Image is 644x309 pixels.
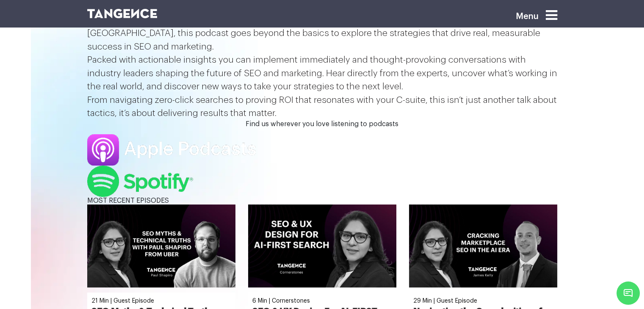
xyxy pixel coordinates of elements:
[434,298,435,304] span: |
[87,197,169,204] span: MOST RECENT EPISODES
[87,134,256,166] img: podcast1.png
[272,298,310,304] span: Cornerstones
[113,298,154,304] span: Guest Episode
[87,204,235,288] img: SEO-MYTHS-TECHNICAL-TRUTHS-WITH-PAUL-SHAPIRO-FROM-UBER.jpg
[87,94,557,120] p: From navigating zero-click searches to proving ROI that resonates with your C-suite, this isn’t j...
[87,166,193,197] img: podcast3.png
[616,281,640,305] span: Chat Widget
[87,120,557,128] h2: Find us wherever you love listening to podcasts
[87,53,557,94] p: Packed with actionable insights you can implement immediately and thought-provoking conversations...
[409,204,557,288] img: CRACKING-MARKETPLACE-SEO-IN-THE-AI-ERA-1.jpg
[252,298,267,304] span: 6 Min
[437,298,477,304] span: Guest Episode
[91,298,109,304] span: 21 Min
[87,9,158,18] img: logo SVG
[413,298,432,304] span: 29 Min
[269,298,270,304] span: |
[111,298,112,304] span: |
[248,204,396,288] img: SEO-UX-DESIGN-FOR-AI-FIRST-SEARCH.jpg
